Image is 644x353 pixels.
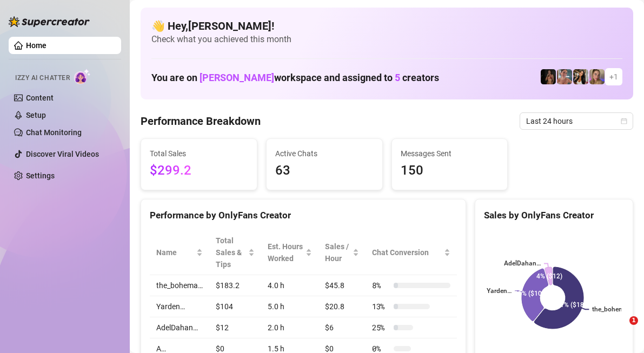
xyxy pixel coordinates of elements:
td: 5.0 h [261,296,318,317]
h1: You are on workspace and assigned to creators [151,72,439,84]
span: Name [156,247,194,258]
th: Total Sales & Tips [209,230,261,275]
img: the_bohema [541,69,556,84]
td: $104 [209,296,261,317]
div: Est. Hours Worked [268,241,303,264]
span: Sales / Hour [325,241,350,264]
span: 8 % [372,279,389,291]
img: Yarden [557,69,572,84]
a: Chat Monitoring [26,128,82,137]
span: 150 [401,161,499,181]
td: $45.8 [318,275,366,296]
td: $6 [318,317,366,338]
span: 63 [275,161,374,181]
text: Yarden… [487,288,512,295]
th: Name [150,230,209,275]
img: AdelDahan [573,69,588,84]
a: Content [26,94,54,102]
td: $20.8 [318,296,366,317]
div: Performance by OnlyFans Creator [150,208,457,223]
span: Izzy AI Chatter [15,73,70,83]
iframe: Intercom live chat [607,316,633,342]
span: Active Chats [275,148,374,159]
div: Sales by OnlyFans Creator [484,208,624,223]
span: Total Sales [150,148,248,159]
th: Sales / Hour [318,230,366,275]
a: Settings [26,171,55,180]
span: Last 24 hours [526,113,627,129]
span: 5 [395,72,400,83]
img: AI Chatter [74,69,91,84]
span: Chat Conversion [372,247,442,258]
a: Home [26,41,47,50]
span: $299.2 [150,161,248,181]
span: [PERSON_NAME] [200,72,274,83]
td: Yarden… [150,296,209,317]
span: 13 % [372,301,389,312]
span: + 1 [609,71,618,83]
h4: 👋 Hey, [PERSON_NAME] ! [151,18,622,34]
span: calendar [621,118,627,124]
text: the_bohema… [593,306,633,314]
span: Messages Sent [401,148,499,159]
a: Setup [26,111,46,119]
td: $12 [209,317,261,338]
text: AdelDahan… [504,260,541,268]
img: Cherry [589,69,605,84]
td: the_bohema… [150,275,209,296]
td: 2.0 h [261,317,318,338]
h4: Performance Breakdown [141,114,261,129]
span: Total Sales & Tips [216,235,246,270]
td: AdelDahan… [150,317,209,338]
span: 25 % [372,322,389,334]
img: logo-BBDzfeDw.svg [9,16,90,27]
span: 1 [629,316,638,325]
td: 4.0 h [261,275,318,296]
a: Discover Viral Videos [26,150,99,158]
span: Check what you achieved this month [151,34,622,45]
th: Chat Conversion [366,230,457,275]
td: $183.2 [209,275,261,296]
